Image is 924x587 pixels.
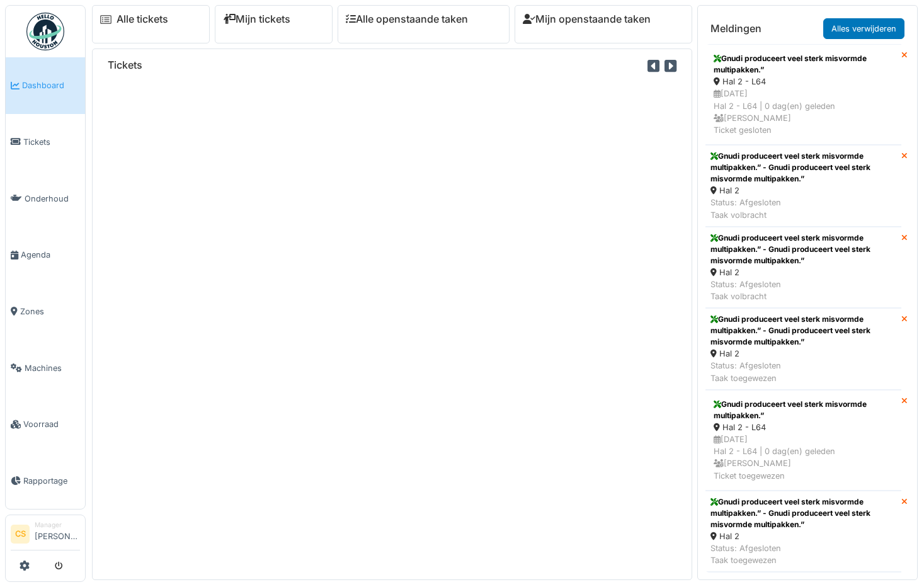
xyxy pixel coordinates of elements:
[710,348,896,360] div: Hal 2
[710,496,896,530] div: Gnudi produceert veel sterk misvormde multipakken.” - Gnudi produceert veel sterk misvormde multi...
[710,23,761,35] h6: Meldingen
[6,339,85,396] a: Machines
[108,59,142,71] h6: Tickets
[35,520,80,547] li: [PERSON_NAME]
[705,390,901,491] a: Gnudi produceert veel sterk misvormde multipakken.” Hal 2 - L64 [DATE]Hal 2 - L64 | 0 dag(en) gel...
[26,13,64,50] img: Badge_color-CXgf-gQk.svg
[705,227,901,309] a: Gnudi produceert veel sterk misvormde multipakken.” - Gnudi produceert veel sterk misvormde multi...
[23,136,80,148] span: Tickets
[6,396,85,453] a: Voorraad
[710,266,896,278] div: Hal 2
[6,170,85,227] a: Onderhoud
[710,542,896,566] div: Status: Afgesloten Taak toegewezen
[11,525,30,544] li: CS
[6,453,85,510] a: Rapportage
[523,13,651,25] a: Mijn openstaande taken
[35,520,80,530] div: Manager
[705,308,901,390] a: Gnudi produceert veel sterk misvormde multipakken.” - Gnudi produceert veel sterk misvormde multi...
[25,362,80,374] span: Machines
[714,433,893,482] div: [DATE] Hal 2 - L64 | 0 dag(en) geleden [PERSON_NAME] Ticket toegewezen
[714,399,893,421] div: Gnudi produceert veel sterk misvormde multipakken.”
[710,360,896,384] div: Status: Afgesloten Taak toegewezen
[23,475,80,487] span: Rapportage
[22,79,80,91] span: Dashboard
[6,57,85,114] a: Dashboard
[710,232,896,266] div: Gnudi produceert veel sterk misvormde multipakken.” - Gnudi produceert veel sterk misvormde multi...
[25,193,80,205] span: Onderhoud
[714,421,893,433] div: Hal 2 - L64
[714,53,893,76] div: Gnudi produceert veel sterk misvormde multipakken.”
[705,491,901,573] a: Gnudi produceert veel sterk misvormde multipakken.” - Gnudi produceert veel sterk misvormde multi...
[23,418,80,430] span: Voorraad
[714,76,893,88] div: Hal 2 - L64
[710,530,896,542] div: Hal 2
[223,13,290,25] a: Mijn tickets
[710,151,896,185] div: Gnudi produceert veel sterk misvormde multipakken.” - Gnudi produceert veel sterk misvormde multi...
[705,145,901,227] a: Gnudi produceert veel sterk misvormde multipakken.” - Gnudi produceert veel sterk misvormde multi...
[705,44,901,145] a: Gnudi produceert veel sterk misvormde multipakken.” Hal 2 - L64 [DATE]Hal 2 - L64 | 0 dag(en) gel...
[710,197,896,220] div: Status: Afgesloten Taak volbracht
[823,18,904,39] a: Alles verwijderen
[20,305,80,317] span: Zones
[346,13,468,25] a: Alle openstaande taken
[6,227,85,283] a: Agenda
[714,88,893,136] div: [DATE] Hal 2 - L64 | 0 dag(en) geleden [PERSON_NAME] Ticket gesloten
[710,185,896,197] div: Hal 2
[710,314,896,348] div: Gnudi produceert veel sterk misvormde multipakken.” - Gnudi produceert veel sterk misvormde multi...
[6,114,85,171] a: Tickets
[6,283,85,340] a: Zones
[11,520,80,550] a: CS Manager[PERSON_NAME]
[21,249,80,261] span: Agenda
[117,13,168,25] a: Alle tickets
[710,278,896,302] div: Status: Afgesloten Taak volbracht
